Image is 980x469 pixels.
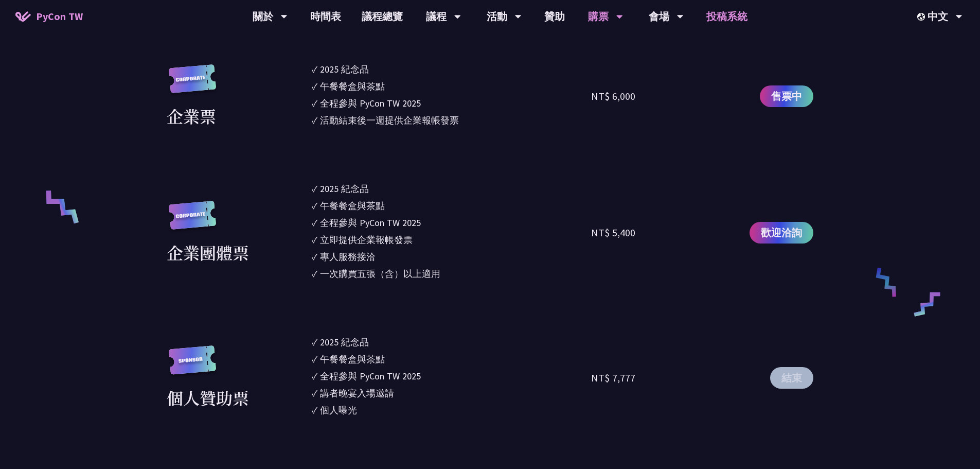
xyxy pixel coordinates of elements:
div: 全程參與 PyCon TW 2025 [320,216,421,230]
li: ✓ [312,79,592,93]
img: sponsor.43e6a3a.svg [167,345,218,385]
div: 講者晚宴入場邀請 [320,386,394,400]
div: 午餐餐盒與茶點 [320,79,385,93]
div: 2025 紀念品 [320,182,369,196]
div: 午餐餐盒與茶點 [320,199,385,213]
div: NT$ 6,000 [591,89,635,104]
img: corporate.a587c14.svg [167,201,218,240]
div: 全程參與 PyCon TW 2025 [320,369,421,383]
div: 2025 紀念品 [320,335,369,349]
li: ✓ [312,216,592,230]
div: NT$ 7,777 [591,370,635,386]
a: PyCon TW [5,4,93,29]
img: corporate.a587c14.svg [167,64,218,104]
span: 售票中 [771,89,802,104]
img: Home icon of PyCon TW 2025 [15,11,31,22]
div: 專人服務接洽 [320,250,376,264]
li: ✓ [312,369,592,383]
span: 歡迎洽詢 [761,225,802,240]
div: 企業票 [167,103,216,128]
div: 活動結束後一週提供企業報帳發票 [320,113,459,127]
div: 立即提供企業報帳發票 [320,233,413,247]
button: 結束 [770,367,813,389]
li: ✓ [312,113,592,127]
li: ✓ [312,386,592,400]
li: ✓ [312,250,592,264]
a: 歡迎洽詢 [750,222,813,244]
span: PyCon TW [36,9,83,24]
li: ✓ [312,96,592,110]
img: Locale Icon [917,13,928,21]
a: 售票中 [760,85,813,107]
div: 午餐餐盒與茶點 [320,352,385,366]
li: ✓ [312,62,592,76]
li: ✓ [312,335,592,349]
div: NT$ 5,400 [591,225,635,240]
div: 2025 紀念品 [320,62,369,76]
div: 一次購買五張（含）以上適用 [320,267,440,281]
li: ✓ [312,199,592,213]
div: 個人贊助票 [167,385,249,410]
div: 企業團體票 [167,240,249,265]
div: 全程參與 PyCon TW 2025 [320,96,421,110]
li: ✓ [312,182,592,196]
div: 個人曝光 [320,403,357,417]
li: ✓ [312,403,592,417]
li: ✓ [312,267,592,281]
li: ✓ [312,233,592,247]
li: ✓ [312,352,592,366]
